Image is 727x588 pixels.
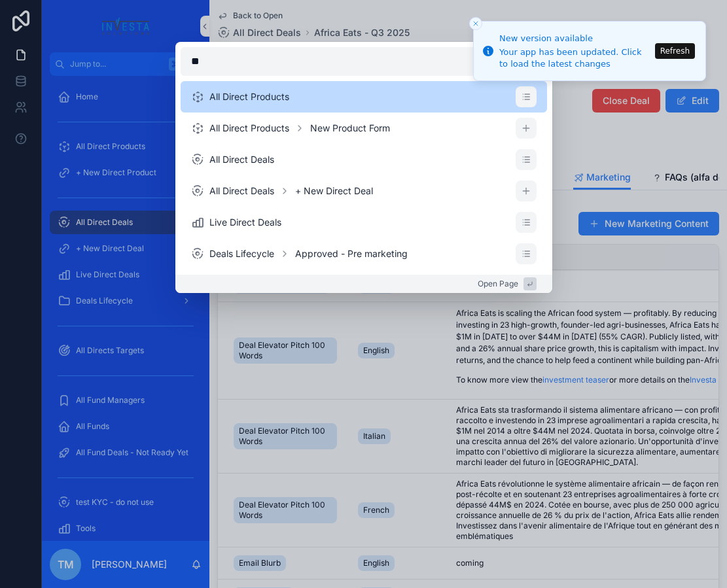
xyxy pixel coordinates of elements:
span: All Direct Deals [209,153,274,166]
span: All Direct Products [209,122,289,135]
button: Close toast [469,17,482,30]
span: Open Page [478,279,518,289]
span: All Direct Products [209,90,289,103]
span: Approved - Pre marketing [295,247,408,260]
button: Refresh [655,43,695,59]
span: All Direct Deals [209,184,274,198]
div: New version available [499,32,651,45]
span: Deals Lifecycle [209,247,274,260]
span: New Product Form [310,122,390,135]
span: + New Direct Deal [295,184,373,198]
div: Your app has been updated. Click to load the latest changes [499,46,651,70]
div: scrollable content [181,81,547,269]
span: Live Direct Deals [209,216,281,229]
